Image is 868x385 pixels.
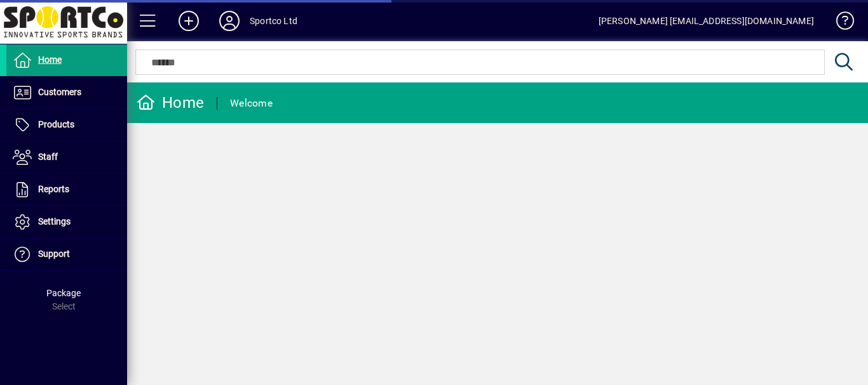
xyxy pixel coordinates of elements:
[599,11,814,31] div: [PERSON_NAME] [EMAIL_ADDRESS][DOMAIN_NAME]
[38,87,81,97] span: Customers
[250,11,297,31] div: Sportco Ltd
[6,238,127,270] a: Support
[6,174,127,206] a: Reports
[6,109,127,141] a: Products
[38,184,69,194] span: Reports
[6,77,127,108] a: Customers
[230,93,273,114] div: Welcome
[38,249,70,259] span: Support
[38,216,71,226] span: Settings
[38,152,58,162] span: Staff
[38,119,74,129] span: Products
[168,10,209,32] button: Add
[6,141,127,173] a: Staff
[46,288,81,298] span: Package
[209,10,250,32] button: Profile
[827,3,852,44] a: Knowledge Base
[38,55,62,65] span: Home
[6,206,127,238] a: Settings
[137,93,204,113] div: Home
